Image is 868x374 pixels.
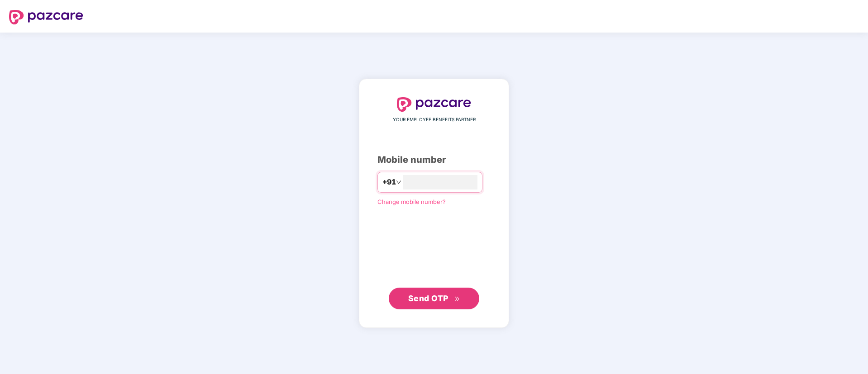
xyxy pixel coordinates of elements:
[389,288,479,309] button: Send OTPdouble-right
[397,97,471,112] img: logo
[408,294,448,303] span: Send OTP
[396,180,401,185] span: down
[454,296,460,302] span: double-right
[382,176,396,188] span: +91
[393,116,476,123] span: YOUR EMPLOYEE BENEFITS PARTNER
[9,10,83,24] img: logo
[377,198,446,205] a: Change mobile number?
[377,153,491,167] div: Mobile number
